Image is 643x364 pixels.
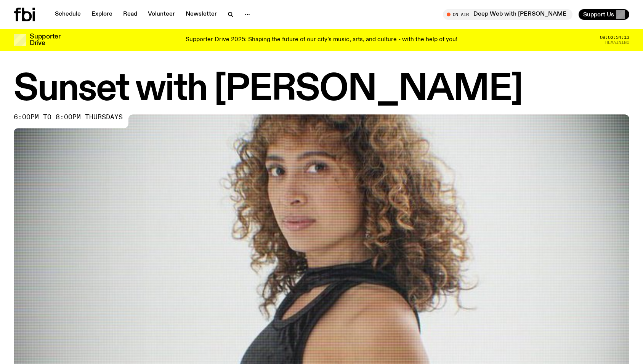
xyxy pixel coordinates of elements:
button: On AirDeep Web with [PERSON_NAME] [443,9,572,20]
span: 6:00pm to 8:00pm thursdays [14,114,123,120]
h3: Supporter Drive [30,34,60,47]
button: Support Us [579,9,629,20]
span: 09:02:34:13 [600,35,629,40]
a: Volunteer [143,9,180,20]
p: Supporter Drive 2025: Shaping the future of our city’s music, arts, and culture - with the help o... [186,37,457,43]
a: Read [119,9,142,20]
span: Support Us [583,11,614,18]
a: Schedule [50,9,85,20]
a: Newsletter [181,9,221,20]
a: Explore [87,9,117,20]
h1: Sunset with [PERSON_NAME] [14,72,629,107]
span: Remaining [605,40,629,45]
